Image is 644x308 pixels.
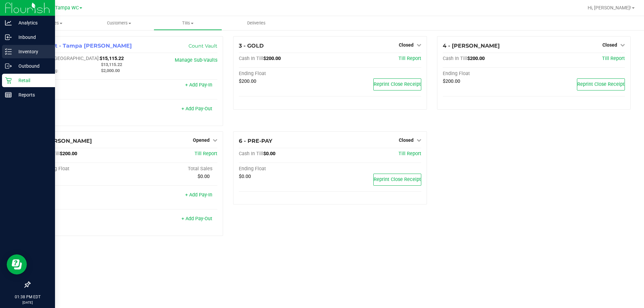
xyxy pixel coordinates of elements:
a: Customers [85,16,154,30]
span: $0.00 [198,174,210,179]
span: Closed [602,42,617,48]
a: + Add Pay-In [185,82,212,88]
span: $200.00 [467,56,485,61]
span: $200.00 [263,56,281,61]
div: Pay-Outs [35,107,126,113]
span: Cash In Till [239,151,263,157]
inline-svg: Analytics [5,19,12,26]
a: Till Report [195,151,217,157]
span: Closed [399,137,414,143]
span: $13,115.22 [101,62,122,67]
button: Reprint Close Receipt [577,78,625,90]
span: Closed [399,42,414,48]
span: $0.00 [263,151,275,157]
a: + Add Pay-Out [181,216,212,222]
inline-svg: Inventory [5,48,12,55]
a: Manage Sub-Vaults [175,57,217,63]
span: Deliveries [238,20,275,26]
span: $200.00 [60,151,77,157]
inline-svg: Outbound [5,63,12,69]
div: Pay-Ins [35,83,126,89]
span: $15,115.22 [100,56,124,61]
p: Inventory [12,48,52,56]
inline-svg: Inbound [5,34,12,41]
span: Customers [85,20,153,26]
div: Ending Float [443,71,534,77]
span: $200.00 [443,78,460,84]
div: Pay-Outs [35,217,126,223]
span: Tills [154,20,222,26]
a: + Add Pay-Out [181,106,212,112]
span: Tampa WC [55,5,79,11]
div: Ending Float [239,71,330,77]
p: Retail [12,76,52,84]
p: Reports [12,91,52,99]
p: 01:38 PM EDT [3,294,52,300]
div: Pay-Ins [35,193,126,199]
span: 4 - [PERSON_NAME] [443,43,500,49]
a: Till Report [398,56,421,61]
a: + Add Pay-In [185,192,212,198]
button: Reprint Close Receipt [373,78,421,90]
div: Beginning Float [35,166,126,172]
div: Total Sales [126,166,218,172]
span: Cash In Till [239,56,263,61]
span: $200.00 [239,78,256,84]
p: Outbound [12,62,52,70]
inline-svg: Reports [5,91,12,98]
span: Opened [193,137,210,143]
div: Ending Float [239,166,330,172]
span: Cash In [GEOGRAPHIC_DATA]: [35,56,100,61]
span: 6 - PRE-PAY [239,138,272,144]
span: 3 - GOLD [239,43,264,49]
span: Reprint Close Receipt [577,81,625,87]
span: 5 - [PERSON_NAME] [35,138,92,144]
a: Till Report [398,151,421,157]
p: [DATE] [3,300,52,305]
span: Reprint Close Receipt [374,177,421,182]
inline-svg: Retail [5,77,12,84]
span: 1 - Vault - Tampa [PERSON_NAME] [35,43,132,49]
span: Reprint Close Receipt [374,81,421,87]
a: Deliveries [222,16,291,30]
span: Cash In Till [443,56,467,61]
iframe: Resource center [7,254,27,274]
p: Inbound [12,33,52,41]
span: $0.00 [239,174,251,179]
a: Tills [154,16,222,30]
button: Reprint Close Receipt [373,174,421,186]
p: Analytics [12,19,52,27]
span: Hi, [PERSON_NAME]! [588,5,631,10]
a: Till Report [602,56,625,61]
span: $2,000.00 [101,68,120,73]
a: Count Vault [189,43,217,49]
